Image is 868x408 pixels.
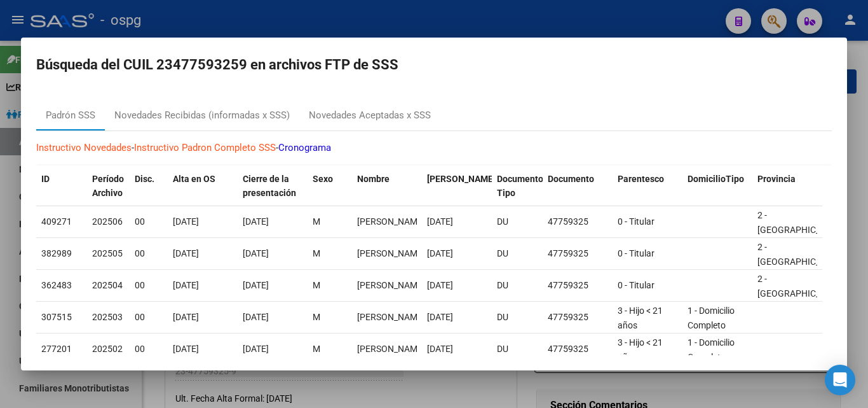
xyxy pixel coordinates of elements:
div: 00 [135,310,163,325]
div: 00 [135,215,163,229]
span: [DATE] [173,248,199,258]
span: Disc. [135,174,154,184]
div: Padrón SSS [46,108,95,123]
datatable-header-cell: Fecha Nac. [422,165,492,208]
span: [DATE] [427,280,453,290]
span: Provincia [757,174,796,184]
span: Período Archivo [92,174,124,199]
div: 47759325 [548,215,607,229]
span: [DATE] [427,216,453,227]
p: - - [36,141,832,155]
span: M [313,280,320,290]
span: Documento Tipo [497,174,543,199]
span: 1 - Domicilio Completo [688,337,735,362]
div: 47759325 [548,278,607,293]
span: 382989 [41,248,72,258]
datatable-header-cell: Alta en OS [168,165,238,208]
div: 47759325 [548,310,607,325]
span: [DATE] [243,344,269,354]
span: [DATE] [173,312,199,322]
div: 47759325 [548,246,607,261]
span: 202503 [92,312,123,322]
span: 2 - [GEOGRAPHIC_DATA] [757,242,843,267]
span: [DATE] [243,312,269,322]
div: DU [497,342,538,356]
span: Alta en OS [173,174,215,184]
div: DU [497,215,538,229]
datatable-header-cell: Sexo [308,165,352,208]
datatable-header-cell: DomicilioTipo [682,165,752,208]
div: 00 [135,342,163,356]
span: M [313,344,320,354]
span: 0 - Titular [618,280,654,290]
span: [DATE] [173,216,199,227]
span: [DATE] [427,248,453,258]
div: 47759325 [548,342,607,356]
span: [DATE] [173,280,199,290]
span: Sexo [313,174,333,184]
span: Parentesco [618,174,664,184]
span: [DATE] [427,312,453,322]
a: Instructivo Novedades [36,142,132,153]
span: 0 - Titular [618,216,654,227]
span: 2 - [GEOGRAPHIC_DATA] [757,274,843,299]
span: 202502 [92,344,123,354]
span: 277201 [41,344,72,354]
span: DomicilioTipo [688,174,744,184]
span: 307515 [41,312,72,322]
div: Open Intercom Messenger [825,365,855,395]
span: Documento [548,174,594,184]
span: 202506 [92,216,123,227]
span: Nombre [357,174,390,184]
span: 2 - [GEOGRAPHIC_DATA] [757,210,843,235]
span: BUSTAMANTE RAMIRO AGUSTIN [357,248,425,258]
span: M [313,312,320,322]
datatable-header-cell: Período Archivo [87,165,130,208]
datatable-header-cell: Parentesco [613,165,682,208]
a: Instructivo Padron Completo SSS [134,142,276,153]
span: [DATE] [173,344,199,354]
span: 202505 [92,248,123,258]
datatable-header-cell: Documento Tipo [492,165,543,208]
datatable-header-cell: Nombre [352,165,422,208]
span: [DATE] [243,216,269,227]
span: 409271 [41,216,72,227]
span: [DATE] [243,280,269,290]
span: BUSTAMANTE RAMIRO AGUSTIN [357,312,425,322]
span: [PERSON_NAME]. [427,174,498,184]
div: 00 [135,246,163,261]
span: M [313,216,320,227]
span: [DATE] [243,248,269,258]
span: BUSTAMANTE RAMIRO AGUSTIN [357,344,425,354]
span: 0 - Titular [618,248,654,258]
span: BUSTAMANTE RAMIRO AGUSTIN [357,280,425,290]
span: BUSTAMANTE RAMIRO AGUSTIN [357,216,425,227]
span: Cierre de la presentación [243,174,296,199]
span: 3 - Hijo < 21 años [618,306,663,330]
datatable-header-cell: Provincia [752,165,822,208]
span: [DATE] [427,344,453,354]
span: 202504 [92,280,123,290]
span: ID [41,174,50,184]
div: 00 [135,278,163,293]
div: DU [497,246,538,261]
div: Novedades Aceptadas x SSS [309,108,431,123]
datatable-header-cell: Disc. [130,165,168,208]
div: Novedades Recibidas (informadas x SSS) [114,108,290,123]
div: DU [497,310,538,325]
datatable-header-cell: Documento [543,165,613,208]
span: M [313,248,320,258]
span: 1 - Domicilio Completo [688,306,735,330]
h2: Búsqueda del CUIL 23477593259 en archivos FTP de SSS [36,53,832,77]
span: 3 - Hijo < 21 años [618,337,663,362]
a: Cronograma [278,142,331,153]
datatable-header-cell: Cierre de la presentación [238,165,308,208]
div: DU [497,278,538,293]
datatable-header-cell: ID [36,165,87,208]
span: 362483 [41,280,72,290]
